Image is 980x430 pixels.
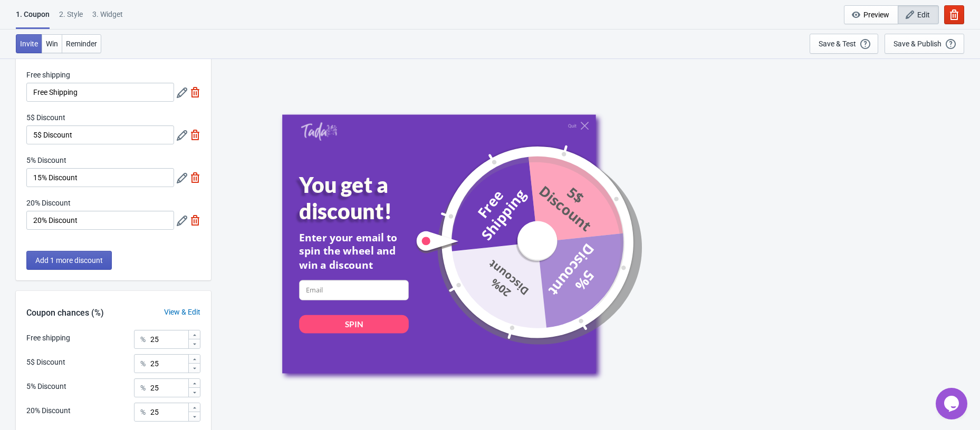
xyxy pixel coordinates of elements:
[16,34,42,53] button: Invite
[26,405,71,416] div: 20% Discount
[46,40,58,48] span: Win
[26,251,112,270] button: Add 1 more discount
[35,256,103,265] span: Add 1 more discount
[917,11,930,19] span: Edit
[92,9,123,27] div: 3. Widget
[62,34,101,53] button: Reminder
[150,330,188,349] input: Chance
[26,381,66,392] div: 5% Discount
[299,172,430,223] div: You get a discount!
[26,357,65,368] div: 5$ Discount
[16,9,50,29] div: 1. Coupon
[299,280,409,300] input: Email
[26,333,70,344] div: Free shipping
[898,5,939,24] button: Edit
[153,307,211,318] div: View & Edit
[59,9,83,27] div: 2 . Style
[844,5,898,24] button: Preview
[150,403,188,422] input: Chance
[190,87,200,97] img: delete.svg
[301,121,337,142] a: Tada Shopify App - Exit Intent, Spin to Win Popups, Newsletter Discount Gift Game
[26,112,65,123] label: 5$ Discount
[190,215,200,226] img: delete.svg
[885,34,964,54] button: Save & Publish
[42,34,62,53] button: Win
[26,70,70,80] label: Free shipping
[140,357,146,370] div: %
[190,130,200,140] img: delete.svg
[140,406,146,418] div: %
[819,40,856,48] div: Save & Test
[16,307,114,319] div: Coupon chances (%)
[20,40,38,48] span: Invite
[150,354,188,373] input: Chance
[190,172,200,183] img: delete.svg
[26,155,66,165] label: 5% Discount
[140,333,146,346] div: %
[936,388,969,419] iframe: chat widget
[863,11,889,19] span: Preview
[299,230,409,271] div: Enter your email to spin the wheel and win a discount
[810,34,878,54] button: Save & Test
[345,318,363,329] div: SPIN
[568,123,577,129] div: Quit
[140,382,146,394] div: %
[26,198,71,208] label: 20% Discount
[301,121,337,140] img: Tada Shopify App - Exit Intent, Spin to Win Popups, Newsletter Discount Gift Game
[66,40,97,48] span: Reminder
[150,378,188,397] input: Chance
[893,40,941,48] div: Save & Publish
